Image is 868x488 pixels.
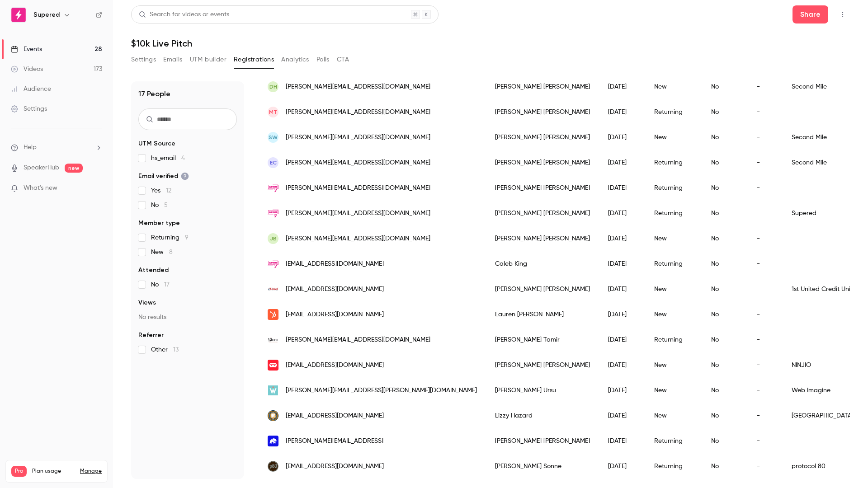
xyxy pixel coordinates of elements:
[286,361,384,370] span: [EMAIL_ADDRESS][DOMAIN_NAME]
[486,251,599,277] div: Caleb King
[702,226,748,251] div: No
[286,436,383,446] span: [PERSON_NAME][EMAIL_ADDRESS]
[783,74,867,99] div: Second Mile
[24,163,59,173] a: SpeakerHub
[599,302,645,327] div: [DATE]
[702,277,748,302] div: No
[268,284,278,295] img: 1stunitedcu.org
[151,248,173,257] span: New
[486,403,599,428] div: Lizzy Hazard
[268,334,278,345] img: glaremarketing.co
[748,327,783,352] div: -
[486,125,599,150] div: [PERSON_NAME] [PERSON_NAME]
[748,454,783,479] div: -
[269,108,277,116] span: MT
[138,139,237,354] section: facet-groups
[645,99,702,125] div: Returning
[166,188,171,194] span: 12
[645,302,702,327] div: New
[286,285,384,294] span: [EMAIL_ADDRESS][DOMAIN_NAME]
[234,52,274,67] button: Registrations
[80,468,102,475] a: Manage
[793,5,828,23] button: Share
[599,327,645,352] div: [DATE]
[748,125,783,150] div: -
[269,133,278,141] span: SW
[783,403,867,428] div: [GEOGRAPHIC_DATA]
[11,65,43,74] div: Videos
[486,175,599,201] div: [PERSON_NAME] [PERSON_NAME]
[138,313,237,322] p: No results
[599,201,645,226] div: [DATE]
[599,99,645,125] div: [DATE]
[268,258,278,269] img: supered.io
[783,277,867,302] div: 1st United Credit Union
[286,411,384,421] span: [EMAIL_ADDRESS][DOMAIN_NAME]
[139,10,229,19] div: Search for videos or events
[11,45,42,54] div: Events
[645,175,702,201] div: Returning
[702,327,748,352] div: No
[599,150,645,175] div: [DATE]
[783,352,867,378] div: NINJIO
[599,74,645,99] div: [DATE]
[138,331,164,340] span: Referrer
[138,172,189,181] span: Email verified
[181,155,185,161] span: 4
[486,302,599,327] div: Lauren [PERSON_NAME]
[748,428,783,454] div: -
[702,74,748,99] div: No
[486,454,599,479] div: [PERSON_NAME] Sonne
[11,143,102,152] li: help-dropdown-opener
[702,403,748,428] div: No
[269,83,277,91] span: DH
[270,235,277,243] span: JB
[645,150,702,175] div: Returning
[316,52,330,67] button: Polls
[702,352,748,378] div: No
[286,209,430,218] span: [PERSON_NAME][EMAIL_ADDRESS][DOMAIN_NAME]
[748,302,783,327] div: -
[131,52,156,67] button: Settings
[281,52,309,67] button: Analytics
[138,219,180,228] span: Member type
[748,277,783,302] div: -
[645,226,702,251] div: New
[286,158,430,168] span: [PERSON_NAME][EMAIL_ADDRESS][DOMAIN_NAME]
[599,226,645,251] div: [DATE]
[486,378,599,403] div: [PERSON_NAME] Ursu
[33,10,60,19] h6: Supered
[783,150,867,175] div: Second Mile
[702,150,748,175] div: No
[599,454,645,479] div: [DATE]
[599,175,645,201] div: [DATE]
[645,352,702,378] div: New
[164,202,168,208] span: 5
[702,99,748,125] div: No
[268,208,278,219] img: supered.io
[185,235,189,241] span: 9
[748,99,783,125] div: -
[486,226,599,251] div: [PERSON_NAME] [PERSON_NAME]
[599,277,645,302] div: [DATE]
[268,183,278,193] img: supered.io
[190,52,226,67] button: UTM builder
[173,347,179,353] span: 13
[286,386,477,395] span: [PERSON_NAME][EMAIL_ADDRESS][PERSON_NAME][DOMAIN_NAME]
[286,234,430,244] span: [PERSON_NAME][EMAIL_ADDRESS][DOMAIN_NAME]
[702,428,748,454] div: No
[286,259,384,269] span: [EMAIL_ADDRESS][DOMAIN_NAME]
[748,378,783,403] div: -
[138,298,156,307] span: Views
[645,201,702,226] div: Returning
[131,38,850,49] h1: $10k Live Pitch
[486,327,599,352] div: [PERSON_NAME] Tamir
[748,403,783,428] div: -
[783,378,867,403] div: Web Imagine
[151,154,185,163] span: hs_email
[286,462,384,471] span: [EMAIL_ADDRESS][DOMAIN_NAME]
[169,249,173,255] span: 8
[138,89,170,99] h1: 17 People
[486,428,599,454] div: [PERSON_NAME] [PERSON_NAME]
[164,282,170,288] span: 17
